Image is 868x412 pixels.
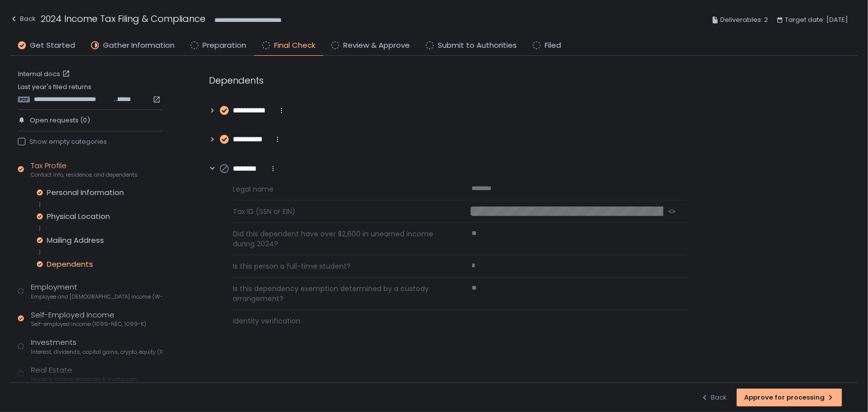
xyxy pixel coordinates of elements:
span: Get Started [30,40,75,51]
div: Dependents [47,259,93,269]
button: Back [10,12,36,28]
button: Approve for processing [737,389,842,407]
span: Filed [545,40,561,51]
h1: 2024 Income Tax Filing & Compliance [41,12,205,25]
span: Target date: [DATE] [785,14,848,26]
span: Employee and [DEMOGRAPHIC_DATA] income (W-2s) [31,293,163,301]
span: Did this dependent have over $2,600 in unearned income during 2024? [233,229,448,249]
span: Open requests (0) [30,116,90,125]
div: Approve for processing [744,393,835,402]
span: Interest, dividends, capital gains, crypto, equity (1099s, K-1s) [31,348,163,356]
div: Physical Location [47,211,110,221]
div: Dependents [209,74,686,87]
span: Gather Information [103,40,175,51]
div: Employment [31,282,163,301]
span: Deliverables: 2 [720,14,768,26]
span: Review & Approve [343,40,410,51]
span: Self-employed income (1099-NEC, 1099-K) [31,320,146,328]
div: Self-Employed Income [31,309,146,328]
div: Tax Profile [31,160,138,179]
span: Preparation [202,40,246,51]
span: Contact info, residence, and dependents [31,171,138,179]
div: Personal Information [47,188,124,198]
span: Final Check [274,40,315,51]
a: Internal docs [18,70,72,79]
div: Back [10,13,36,25]
span: Identity verification [233,316,448,326]
div: Last year's filed returns [18,83,163,103]
span: Is this dependency exemption determined by a custody arrangement? [233,284,448,304]
span: Submit to Authorities [438,40,517,51]
span: Legal name [233,184,448,194]
span: Property income, expenses & mortgages [31,376,137,383]
button: Back [701,389,727,407]
div: Back [701,393,727,402]
div: Mailing Address [47,235,104,245]
span: Is this person a full-time student? [233,261,448,271]
span: Tax ID (SSN or EIN) [233,206,447,216]
div: Real Estate [31,365,137,384]
div: Investments [31,337,163,356]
